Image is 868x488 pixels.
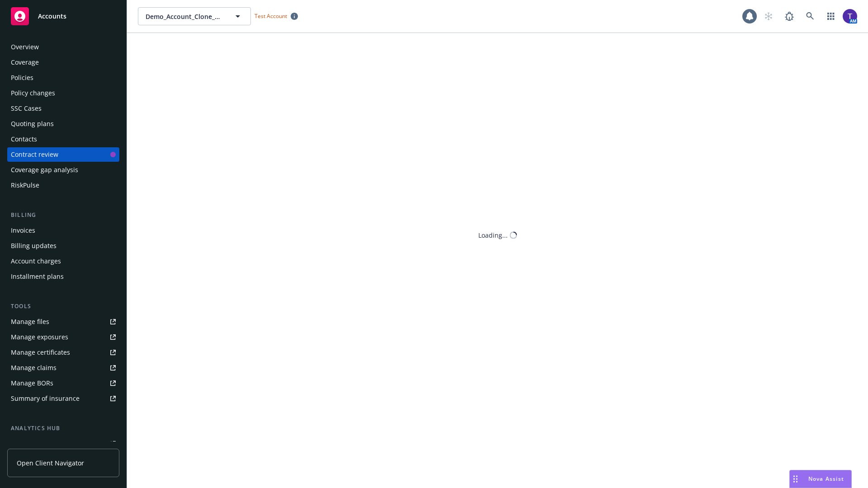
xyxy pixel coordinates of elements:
div: Billing updates [11,239,57,253]
span: Open Client Navigator [17,458,84,468]
a: Manage files [7,314,119,329]
span: Test Account [251,11,302,21]
div: Overview [11,40,39,54]
div: Loss summary generator [11,436,86,451]
a: Report a Bug [780,7,798,25]
span: Test Account [255,12,287,20]
div: Policies [11,70,33,85]
a: Quoting plans [7,117,119,131]
div: Loading... [478,230,508,240]
div: Coverage [11,55,39,70]
div: Analytics hub [7,424,119,433]
a: Installment plans [7,269,119,284]
a: Manage certificates [7,345,119,360]
div: Drag to move [790,470,801,488]
a: Switch app [822,7,840,25]
a: Loss summary generator [7,436,119,451]
a: Accounts [7,4,119,29]
div: Installment plans [11,269,64,284]
a: Policy changes [7,86,119,100]
span: Accounts [38,13,66,20]
div: Account charges [11,254,61,268]
a: Policies [7,70,119,85]
div: Tools [7,302,119,311]
div: RiskPulse [11,178,39,192]
button: Nova Assist [789,470,852,488]
a: Search [801,7,819,25]
a: Billing updates [7,239,119,253]
div: Contacts [11,132,37,146]
div: Manage BORs [11,376,53,390]
div: Manage claims [11,361,57,375]
img: photo [843,9,857,23]
a: Overview [7,40,119,54]
a: Coverage [7,55,119,70]
div: Manage files [11,314,49,329]
span: Demo_Account_Clone_QA_CR_Tests_Prospect [146,12,224,21]
a: Contract review [7,147,119,162]
a: Coverage gap analysis [7,163,119,177]
div: Summary of insurance [11,391,80,406]
a: Contacts [7,132,119,146]
a: Invoices [7,223,119,238]
a: Account charges [7,254,119,268]
div: SSC Cases [11,101,42,116]
a: SSC Cases [7,101,119,116]
a: Manage exposures [7,330,119,344]
div: Billing [7,211,119,220]
div: Quoting plans [11,117,54,131]
div: Coverage gap analysis [11,163,78,177]
span: Nova Assist [808,475,844,483]
a: Summary of insurance [7,391,119,406]
button: Demo_Account_Clone_QA_CR_Tests_Prospect [138,7,251,25]
div: Invoices [11,223,35,238]
a: Manage claims [7,361,119,375]
a: Start snowing [759,7,778,25]
a: Manage BORs [7,376,119,390]
div: Manage exposures [11,330,68,344]
div: Contract review [11,147,58,162]
div: Policy changes [11,86,55,100]
div: Manage certificates [11,345,70,360]
a: RiskPulse [7,178,119,192]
